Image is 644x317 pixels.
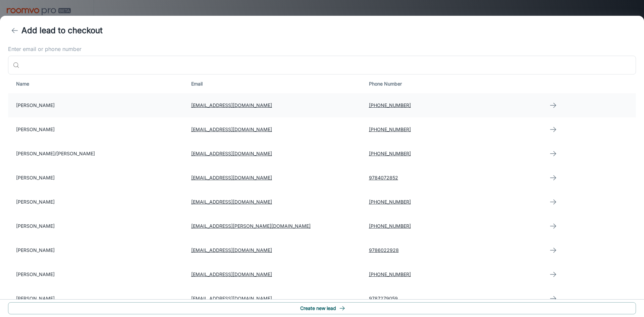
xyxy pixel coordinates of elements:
[8,45,636,53] label: Enter email or phone number
[8,238,186,262] td: [PERSON_NAME]
[369,102,411,108] a: [PHONE_NUMBER]
[369,247,399,253] a: 9786022928
[8,166,186,190] td: [PERSON_NAME]
[191,296,272,301] a: [EMAIL_ADDRESS][DOMAIN_NAME]
[191,199,272,205] a: [EMAIL_ADDRESS][DOMAIN_NAME]
[369,151,411,156] a: [PHONE_NUMBER]
[191,126,272,132] a: [EMAIL_ADDRESS][DOMAIN_NAME]
[8,262,186,286] td: [PERSON_NAME]
[369,296,398,301] a: 9787279059
[8,74,186,93] th: Name
[369,271,411,277] a: [PHONE_NUMBER]
[191,271,272,277] a: [EMAIL_ADDRESS][DOMAIN_NAME]
[369,199,411,205] a: [PHONE_NUMBER]
[186,74,364,93] th: Email
[8,117,186,142] td: [PERSON_NAME]
[8,190,186,214] td: [PERSON_NAME]
[191,247,272,253] a: [EMAIL_ADDRESS][DOMAIN_NAME]
[369,175,398,180] a: 9784072852
[8,302,636,314] button: Create new lead
[191,102,272,108] a: [EMAIL_ADDRESS][DOMAIN_NAME]
[369,223,411,229] a: [PHONE_NUMBER]
[21,24,103,37] h4: Add lead to checkout
[8,93,186,117] td: [PERSON_NAME]
[369,126,411,132] a: [PHONE_NUMBER]
[8,142,186,166] td: [PERSON_NAME]/[PERSON_NAME]
[364,74,541,93] th: Phone Number
[8,214,186,238] td: [PERSON_NAME]
[8,24,21,37] button: back
[8,286,186,311] td: [PERSON_NAME]
[191,175,272,180] a: [EMAIL_ADDRESS][DOMAIN_NAME]
[191,151,272,156] a: [EMAIL_ADDRESS][DOMAIN_NAME]
[191,223,311,229] a: [EMAIL_ADDRESS][PERSON_NAME][DOMAIN_NAME]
